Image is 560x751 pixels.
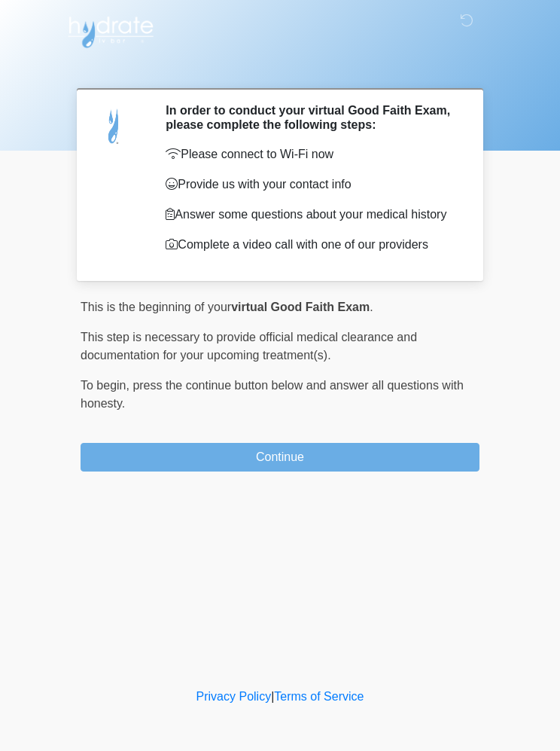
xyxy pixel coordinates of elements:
span: This is the beginning of your [81,301,231,313]
strong: virtual Good Faith Exam [231,301,370,313]
p: Please connect to Wi-Fi now [166,145,457,163]
span: press the continue button below and answer all questions with honesty. [81,379,464,410]
p: Complete a video call with one of our providers [166,236,457,254]
h2: In order to conduct your virtual Good Faith Exam, please complete the following steps: [166,103,457,132]
img: Hydrate IV Bar - Flagstaff Logo [65,11,156,49]
p: Answer some questions about your medical history [166,206,457,224]
p: Provide us with your contact info [166,176,457,194]
span: This step is necessary to provide official medical clearance and documentation for your upcoming ... [81,331,417,362]
a: Privacy Policy [196,690,272,703]
span: . [370,301,373,313]
span: To begin, [81,379,132,392]
a: Terms of Service [274,690,364,703]
h1: ‎ ‎ ‎ ‎ [69,54,491,82]
a: | [271,690,274,703]
img: Agent Avatar [92,103,137,148]
button: Continue [81,443,479,472]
